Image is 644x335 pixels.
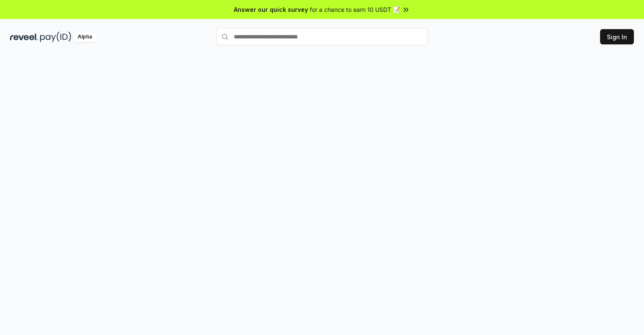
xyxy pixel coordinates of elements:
[234,5,308,14] span: Answer our quick survey
[40,32,71,42] img: pay_id
[310,5,400,14] span: for a chance to earn 10 USDT 📝
[600,29,634,44] button: Sign In
[10,32,38,42] img: reveel_dark
[73,32,97,42] div: Alpha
